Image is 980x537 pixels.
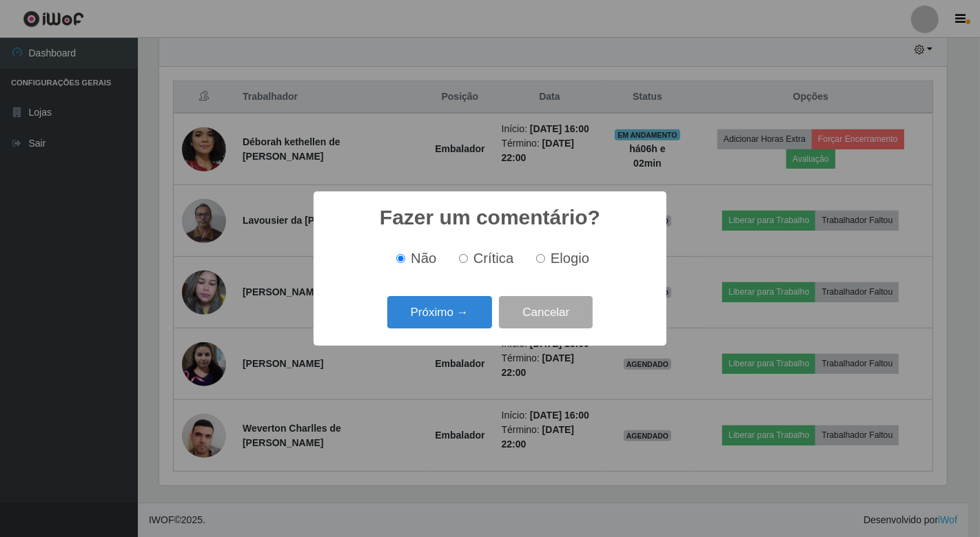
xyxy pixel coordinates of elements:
[551,251,589,266] span: Elogio
[536,254,545,263] input: Elogio
[396,254,405,263] input: Não
[380,205,600,230] h2: Fazer um comentário?
[459,254,468,263] input: Crítica
[387,296,492,328] button: Próximo →
[499,296,593,328] button: Cancelar
[473,251,514,266] span: Crítica
[411,251,436,266] span: Não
